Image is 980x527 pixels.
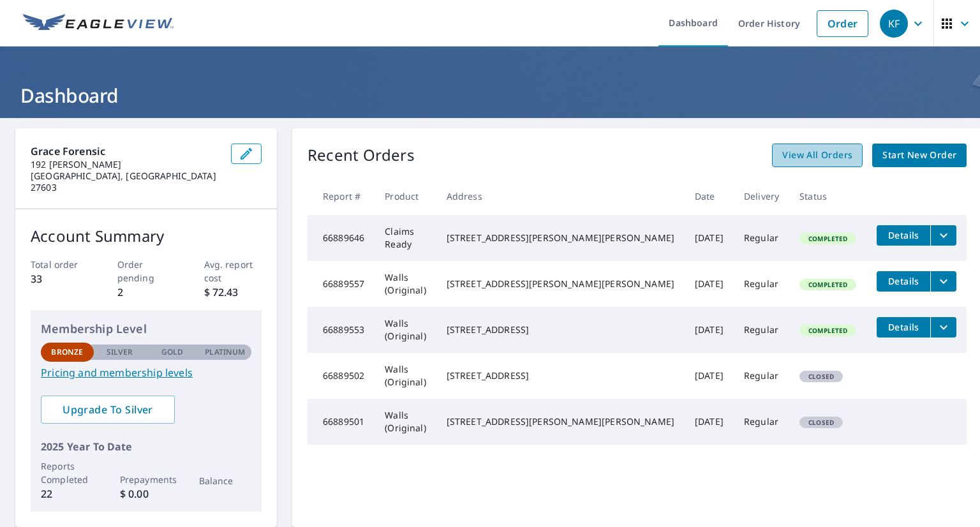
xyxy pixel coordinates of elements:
div: [STREET_ADDRESS][PERSON_NAME][PERSON_NAME] [447,278,674,290]
th: Report # [308,177,375,215]
th: Status [789,177,866,215]
div: [STREET_ADDRESS] [447,369,674,382]
span: Details [884,321,923,333]
span: View All Orders [782,147,852,163]
div: [STREET_ADDRESS][PERSON_NAME][PERSON_NAME] [447,415,674,428]
span: Details [884,229,923,241]
p: Account Summary [31,225,262,248]
td: [DATE] [685,215,734,261]
button: detailsBtn-66889557 [877,271,930,292]
button: filesDropdownBtn-66889646 [930,225,956,246]
td: 66889557 [308,261,375,307]
p: Membership Level [41,320,251,338]
button: detailsBtn-66889553 [877,317,930,338]
span: Upgrade To Silver [51,403,165,417]
p: Prepayments [120,473,173,486]
td: [DATE] [685,353,734,399]
th: Date [685,177,734,215]
td: 66889501 [308,399,375,445]
span: Completed [801,326,855,335]
td: [DATE] [685,261,734,307]
p: 2025 Year To Date [41,439,251,454]
a: Upgrade To Silver [41,396,175,424]
p: 192 [PERSON_NAME] [31,159,221,170]
p: Order pending [117,258,175,285]
p: Total order [31,258,89,271]
a: Start New Order [872,144,967,167]
td: Regular [734,307,789,353]
p: Silver [107,346,133,358]
p: 2 [117,285,175,300]
td: Regular [734,399,789,445]
th: Product [375,177,436,215]
th: Delivery [734,177,789,215]
td: Regular [734,261,789,307]
th: Address [436,177,685,215]
div: KF [880,10,908,38]
td: Regular [734,215,789,261]
h1: Dashboard [15,82,965,108]
td: 66889553 [308,307,375,353]
td: [DATE] [685,399,734,445]
span: Start New Order [882,147,956,163]
img: EV Logo [23,14,174,33]
p: Reports Completed [41,459,94,486]
p: [GEOGRAPHIC_DATA], [GEOGRAPHIC_DATA] 27603 [31,170,221,193]
span: Closed [801,418,842,427]
td: [DATE] [685,307,734,353]
span: Completed [801,280,855,289]
p: Balance [199,474,252,487]
button: filesDropdownBtn-66889557 [930,271,956,292]
p: 33 [31,271,89,286]
p: $ 72.43 [204,285,262,300]
p: Gold [161,346,183,358]
div: [STREET_ADDRESS][PERSON_NAME][PERSON_NAME] [447,232,674,244]
p: Bronze [51,346,83,358]
span: Completed [801,234,855,243]
span: Closed [801,372,842,381]
p: $ 0.00 [120,486,173,501]
td: 66889502 [308,353,375,399]
span: Details [884,275,923,287]
p: Grace Forensic [31,144,221,159]
button: filesDropdownBtn-66889553 [930,317,956,338]
td: Walls (Original) [375,307,436,353]
td: 66889646 [308,215,375,261]
div: [STREET_ADDRESS] [447,323,674,336]
td: Regular [734,353,789,399]
p: Recent Orders [308,144,415,167]
td: Walls (Original) [375,353,436,399]
a: Pricing and membership levels [41,365,251,380]
p: Platinum [205,346,245,358]
a: Order [817,10,868,37]
button: detailsBtn-66889646 [877,225,930,246]
a: View All Orders [772,144,863,167]
td: Walls (Original) [375,399,436,445]
p: Avg. report cost [204,258,262,285]
td: Claims Ready [375,215,436,261]
p: 22 [41,486,94,501]
td: Walls (Original) [375,261,436,307]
